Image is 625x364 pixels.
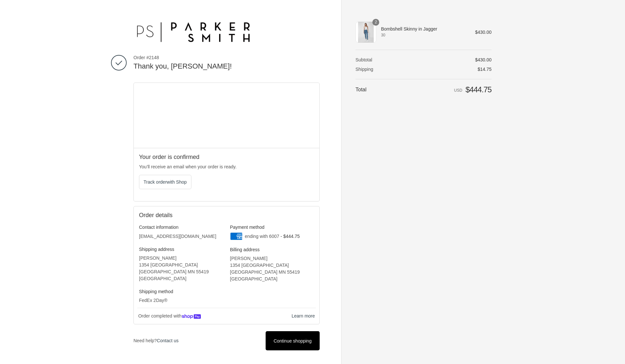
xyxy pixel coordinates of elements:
h3: Contact information [139,224,223,230]
div: Google map displaying pin point of shipping address: Minneapolis, Minnesota [134,83,319,148]
a: Learn more [291,312,315,320]
bdo: [EMAIL_ADDRESS][DOMAIN_NAME] [139,234,216,239]
span: Bombshell Skinny in Jagger [381,26,466,32]
span: $430.00 [475,30,492,35]
address: [PERSON_NAME] 1354 [GEOGRAPHIC_DATA] [GEOGRAPHIC_DATA] MN 55419 [GEOGRAPHIC_DATA] [230,255,314,282]
h3: Shipping method [139,289,223,294]
span: with Shop [167,179,187,185]
p: FedEx 2Day® [139,297,223,304]
address: [PERSON_NAME] 1354 [GEOGRAPHIC_DATA] [GEOGRAPHIC_DATA] MN 55419 [GEOGRAPHIC_DATA] [139,255,223,282]
span: Total [355,87,367,92]
span: $430.00 [475,57,492,62]
a: Contact us [157,338,179,343]
p: You’ll receive an email when your order is ready. [139,163,314,170]
h2: Order details [139,212,227,219]
h3: Shipping address [139,246,223,252]
h3: Payment method [230,224,314,230]
span: 2 [372,19,379,26]
span: Continue shopping [273,338,312,344]
iframe: Google map displaying pin point of shipping address: Minneapolis, Minnesota [134,83,320,148]
a: Continue shopping [266,331,320,350]
span: Track order [144,179,187,185]
span: Order #2148 [133,55,320,60]
span: $444.75 [465,85,492,94]
button: Track orderwith Shop [139,175,191,189]
span: - $444.75 [281,234,300,239]
h2: Your order is confirmed [139,153,314,161]
span: Shipping [355,67,373,72]
h2: Thank you, [PERSON_NAME]! [133,62,320,71]
h3: Billing address [230,247,314,253]
span: 30 [381,32,466,38]
p: Need help? [133,337,179,344]
th: Subtotal [355,57,394,63]
p: Order completed with [137,312,291,320]
img: Parker Smith [133,18,252,44]
span: ending with 6007 [245,234,279,239]
span: $14.75 [478,67,492,72]
span: USD [454,88,462,93]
